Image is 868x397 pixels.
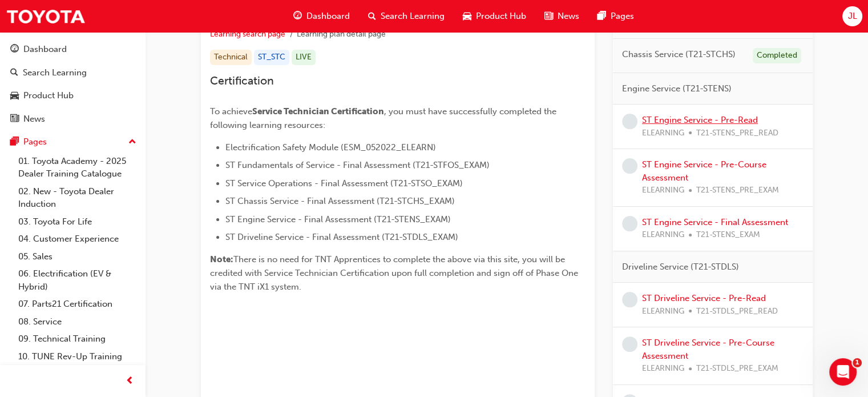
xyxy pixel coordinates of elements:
[5,85,141,106] a: Product Hub
[5,37,141,131] button: DashboardSearch LearningProduct HubNews
[597,9,606,23] span: pages-icon
[297,28,386,41] li: Learning plan detail page
[642,184,684,197] span: ELEARNING
[753,48,801,63] div: Completed
[284,5,359,28] a: guage-iconDashboard
[642,228,684,242] span: ELEARNING
[6,3,86,29] img: Trak
[293,9,302,23] span: guage-icon
[622,158,637,174] span: learningRecordVerb_NONE-icon
[588,5,643,28] a: pages-iconPages
[622,48,736,61] span: Chassis Service (T21-STCHS)
[463,9,471,23] span: car-icon
[10,45,19,55] span: guage-icon
[225,196,455,206] span: ST Chassis Service - Final Assessment (T21-STCHS_EXAM)
[847,10,857,23] span: JL
[622,336,637,352] span: learningRecordVerb_NONE-icon
[642,159,766,183] a: ST Engine Service - Pre-Course Assessment
[544,9,553,23] span: news-icon
[642,338,774,361] a: ST Driveline Service - Pre-Course Assessment
[642,115,758,125] a: ST Engine Service - Pre-Read
[696,305,778,318] span: T21-STDLS_PRE_READ
[254,50,289,65] div: ST_STC
[642,217,788,227] a: ST Engine Service - Final Assessment
[5,109,141,130] a: News
[696,127,778,140] span: T21-STENS_PRE_READ
[5,131,141,153] button: Pages
[225,214,451,224] span: ST Engine Service - Final Assessment (T21-STENS_EXAM)
[210,106,252,117] span: To achieve
[558,10,579,23] span: News
[210,254,233,264] span: Note:
[622,216,637,231] span: learningRecordVerb_NONE-icon
[210,254,580,292] span: There is no need for TNT Apprentices to complete the above via this site, you will be credited wi...
[642,127,684,140] span: ELEARNING
[842,6,862,26] button: JL
[210,106,559,130] span: , you must have successfully completed the following learning resources:
[476,10,526,23] span: Product Hub
[14,230,141,248] a: 04. Customer Experience
[23,43,67,56] div: Dashboard
[10,68,18,78] span: search-icon
[14,313,141,331] a: 08. Service
[622,82,732,95] span: Engine Service (T21-STENS)
[5,39,141,60] a: Dashboard
[14,248,141,266] a: 05. Sales
[126,374,134,388] span: prev-icon
[642,305,684,318] span: ELEARNING
[14,183,141,213] a: 02. New - Toyota Dealer Induction
[23,135,47,149] div: Pages
[14,213,141,231] a: 03. Toyota For Life
[306,10,350,23] span: Dashboard
[622,292,637,307] span: learningRecordVerb_NONE-icon
[359,5,454,28] a: search-iconSearch Learning
[381,10,445,23] span: Search Learning
[14,153,141,183] a: 01. Toyota Academy - 2025 Dealer Training Catalogue
[14,348,141,366] a: 10. TUNE Rev-Up Training
[535,5,588,28] a: news-iconNews
[642,362,684,375] span: ELEARNING
[23,89,74,102] div: Product Hub
[292,50,316,65] div: LIVE
[853,358,862,367] span: 1
[128,135,136,150] span: up-icon
[642,293,766,303] a: ST Driveline Service - Pre-Read
[622,260,739,274] span: Driveline Service (T21-STDLS)
[454,5,535,28] a: car-iconProduct Hub
[5,62,141,83] a: Search Learning
[696,362,778,375] span: T21-STDLS_PRE_EXAM
[225,142,436,153] span: Electrification Safety Module (ESM_052022_ELEARN)
[10,91,19,101] span: car-icon
[622,114,637,129] span: learningRecordVerb_NONE-icon
[14,295,141,313] a: 07. Parts21 Certification
[225,178,463,189] span: ST Service Operations - Final Assessment (T21-STSO_EXAM)
[696,228,760,242] span: T21-STENS_EXAM
[225,232,458,242] span: ST Driveline Service - Final Assessment (T21-STDLS_EXAM)
[252,106,384,117] span: Service Technician Certification
[10,137,19,147] span: pages-icon
[10,114,19,125] span: news-icon
[14,330,141,348] a: 09. Technical Training
[210,74,274,87] span: Certification
[225,160,490,170] span: ST Fundamentals of Service - Final Assessment (T21-STFOS_EXAM)
[210,29,285,39] a: Learning search page
[210,50,252,65] div: Technical
[611,10,634,23] span: Pages
[23,113,45,126] div: News
[23,66,87,79] div: Search Learning
[696,184,779,197] span: T21-STENS_PRE_EXAM
[368,9,376,23] span: search-icon
[829,358,857,386] iframe: Intercom live chat
[14,265,141,295] a: 06. Electrification (EV & Hybrid)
